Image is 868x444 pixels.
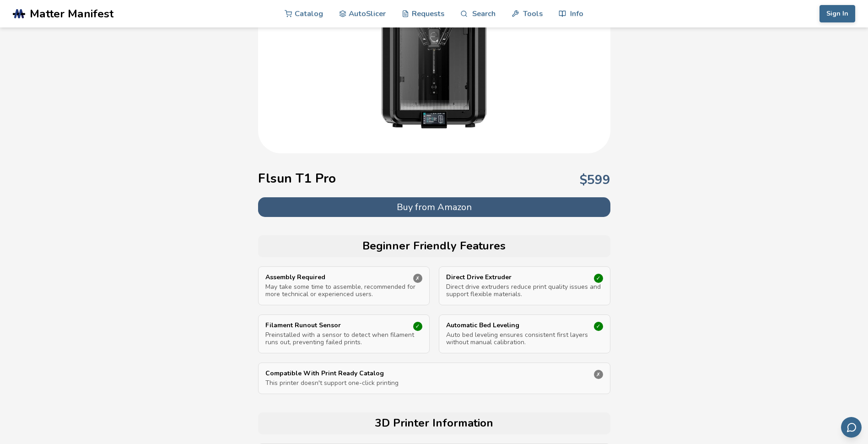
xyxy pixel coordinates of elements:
p: Direct Drive Extruder [446,274,580,281]
button: Sign In [819,5,855,22]
p: This printer doesn't support one-click printing [265,379,603,387]
div: ✓ [413,322,422,331]
p: Filament Runout Sensor [265,322,399,329]
div: ✓ [594,322,603,331]
h2: 3D Printer Information [263,417,606,430]
h2: Beginner Friendly Features [263,240,606,253]
span: Matter Manifest [30,7,113,20]
p: $ 599 [580,173,610,187]
a: Compatible With Print Ready CatalogThis printer doesn't support one-click printing✗ [265,370,603,387]
button: Send feedback via email [841,417,862,438]
p: May take some time to assemble, recommended for more technical or experienced users. [265,283,422,298]
div: ✗ [413,274,422,283]
div: ✗ [594,370,603,379]
p: Auto bed leveling ensures consistent first layers without manual calibration. [446,331,603,346]
p: Automatic Bed Leveling [446,322,580,329]
p: Direct drive extruders reduce print quality issues and support flexible materials. [446,283,603,298]
button: Buy from Amazon [258,197,610,217]
p: Assembly Required [265,274,399,281]
p: Compatible With Print Ready Catalog [265,370,552,377]
h1: Flsun T1 Pro [258,171,336,186]
p: Preinstalled with a sensor to detect when filament runs out, preventing failed prints. [265,331,422,346]
div: ✓ [594,274,603,283]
